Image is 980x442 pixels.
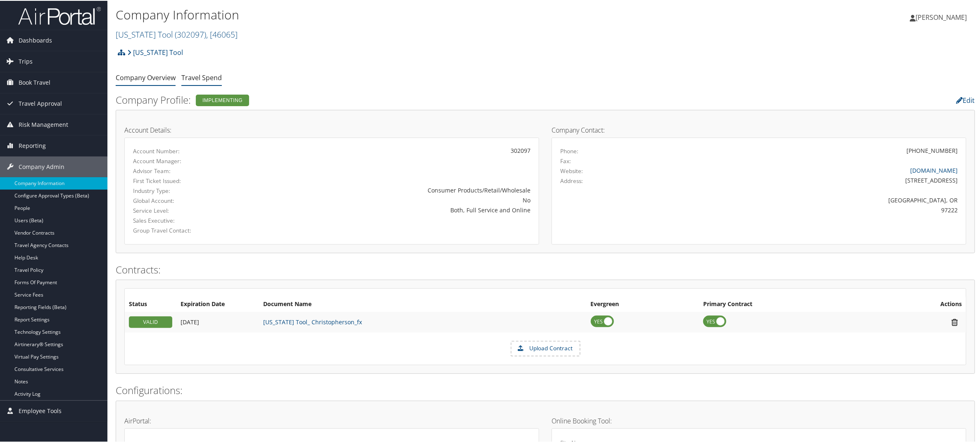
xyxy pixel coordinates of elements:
div: Both, Full Service and Online [270,205,530,214]
div: VALID [129,316,172,327]
span: [PERSON_NAME] [916,12,967,21]
span: Travel Approval [19,93,62,113]
h4: AirPortal: [124,417,539,423]
a: [DOMAIN_NAME] [910,166,958,173]
h4: Online Booking Tool: [552,417,966,423]
div: Implementing [196,94,249,105]
div: Consumer Products/Retail/Wholesale [270,185,530,194]
h4: Company Contact: [552,126,966,133]
a: Travel Spend [181,72,222,81]
img: airportal-logo.png [18,5,101,25]
a: Edit [956,95,975,104]
label: Website: [560,166,583,174]
th: Evergreen [587,296,699,311]
div: No [270,195,530,204]
a: [US_STATE] Tool [127,43,183,60]
div: Add/Edit Date [181,318,255,325]
span: Book Travel [19,71,50,92]
label: Sales Executive: [133,216,257,224]
div: [STREET_ADDRESS] [663,175,958,184]
i: Remove Contract [947,317,962,326]
h4: Account Details: [124,126,539,133]
label: Account Number: [133,146,257,154]
label: Upload Contract [511,341,580,355]
span: Trips [19,50,33,71]
span: [DATE] [181,317,199,325]
span: Risk Management [19,114,68,134]
span: Employee Tools [19,400,62,421]
th: Document Name [259,296,587,311]
h1: Company Information [116,5,689,23]
a: Company Overview [116,72,176,81]
label: Industry Type: [133,186,257,194]
h2: Contracts: [116,262,975,276]
label: Advisor Team: [133,166,257,174]
div: 302097 [270,145,530,154]
th: Primary Contract [699,296,875,311]
label: Phone: [560,146,578,154]
h2: Company Profile: [116,92,685,106]
label: Global Account: [133,196,257,204]
div: 97222 [663,205,958,214]
span: , [ 46065 ] [206,28,238,39]
a: [PERSON_NAME] [910,4,975,29]
span: Dashboards [19,29,52,50]
h2: Configurations: [116,383,975,397]
label: Group Travel Contact: [133,226,257,234]
label: First Ticket Issued: [133,176,257,184]
a: [US_STATE] Tool_ Christopherson_fx [263,317,362,325]
th: Actions [875,296,966,311]
div: [GEOGRAPHIC_DATA], OR [663,195,958,204]
label: Address: [560,176,583,184]
span: Company Admin [19,156,64,176]
label: Fax: [560,156,571,164]
th: Status [125,296,176,311]
a: [US_STATE] Tool [116,28,238,39]
th: Expiration Date [176,296,259,311]
label: Account Manager: [133,156,257,164]
div: [PHONE_NUMBER] [906,145,958,154]
span: ( 302097 ) [175,28,206,39]
label: Service Level: [133,206,257,214]
span: Reporting [19,135,46,155]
